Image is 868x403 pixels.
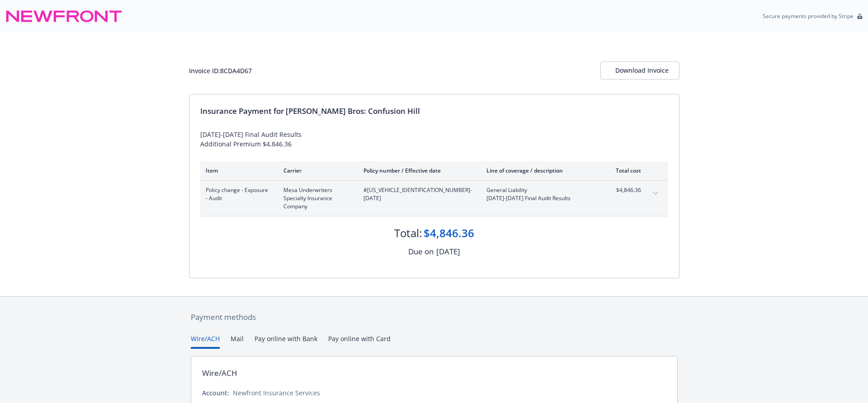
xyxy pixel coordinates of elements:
div: Item [206,167,269,174]
div: Download Invoice [615,62,665,79]
button: Pay online with Bank [255,334,317,349]
span: General Liability[DATE]-[DATE] Final Audit Results [486,186,593,202]
div: Policy change - Exposure - AuditMesa Underwriters Specialty Insurance Company#[US_VEHICLE_IDENTIF... [200,181,668,216]
span: [DATE]-[DATE] Final Audit Results [486,194,593,202]
div: Newfront Insurance Services [233,388,320,398]
div: $4,846.36 [424,225,474,241]
button: Download Invoice [600,61,679,80]
div: Invoice ID: 8CDA4D67 [189,66,252,75]
div: Wire/ACH [202,367,237,379]
span: Mesa Underwriters Specialty Insurance Company [283,186,349,211]
div: Line of coverage / description [486,167,593,174]
div: [DATE] [436,246,460,258]
div: Insurance Payment for [PERSON_NAME] Bros: Confusion Hill [200,105,668,117]
span: Policy change - Exposure - Audit [206,186,269,202]
div: Account: [202,388,229,398]
div: Total: [394,225,422,241]
span: General Liability [486,186,593,194]
button: expand content [648,186,663,201]
div: [DATE]-[DATE] Final Audit Results Additional Premium $4,846.36 [200,130,668,149]
div: Policy number / Effective date [363,167,472,174]
div: Due on [408,246,434,258]
button: Pay online with Card [328,334,391,349]
span: #[US_VEHICLE_IDENTIFICATION_NUMBER] - [DATE] [363,186,472,202]
button: Mail [231,334,244,349]
p: Secure payments provided by Stripe [763,12,854,20]
span: $4,846.36 [607,186,641,194]
div: Total cost [607,167,641,174]
div: Payment methods [191,311,678,323]
div: Carrier [283,167,349,174]
button: Wire/ACH [191,334,220,349]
